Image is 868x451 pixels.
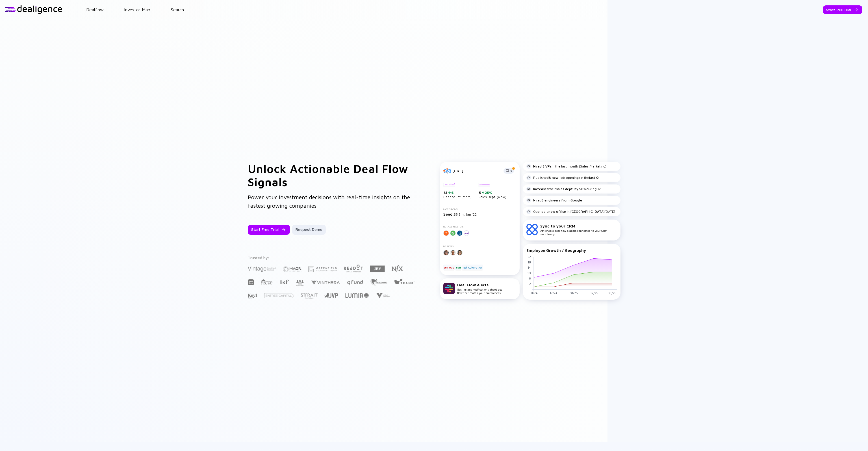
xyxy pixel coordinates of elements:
div: 31 [444,190,472,195]
div: Headcount (MoM) [443,183,472,199]
tspan: 11/24 [530,291,537,295]
div: Hired [526,198,582,203]
img: NFX [392,265,403,272]
img: Lumir Ventures [345,293,369,298]
span: Power your investment decisions with real-time insights on the fastest growing companies [248,194,410,209]
tspan: 2 [529,282,531,285]
img: FINTOP Capital [261,279,273,285]
img: Team8 [394,278,415,284]
div: Sync to your CRM [540,224,617,228]
img: JAL Ventures [296,280,304,286]
button: Request Demo [292,225,326,235]
strong: H2 [596,187,601,191]
tspan: 10 [527,271,531,275]
img: Viola Growth [376,293,390,298]
div: DevTools [443,265,455,270]
div: B2B [455,265,461,270]
a: Investor Map [124,7,150,12]
img: Maor Investments [283,265,301,274]
tspan: 18 [528,260,531,264]
img: Greenfield Partners [308,267,337,272]
tspan: 02/25 [589,291,598,295]
tspan: 22 [527,255,531,258]
img: Vintage Investment Partners [248,266,276,272]
div: Deal Flow Alerts [457,282,503,287]
strong: last Q [589,175,599,180]
tspan: 12/24 [550,291,557,295]
strong: 5 engineers from Google [542,198,582,202]
img: Red Dot Capital Partners [344,263,363,273]
img: Vinthera [311,280,340,285]
div: Opened a [DATE] [526,209,615,214]
img: Jerusalem Venture Partners [324,293,338,298]
div: Actionable deal flow signals connected to your CRM seamlessly [540,224,617,236]
strong: Increased [533,187,549,191]
tspan: 03/25 [607,291,616,295]
div: Employee Growth / Geography [526,248,617,253]
img: Entrée Capital [264,293,294,298]
div: Published in the [526,175,599,180]
div: [URL] [452,168,500,173]
div: $5.5m, Jan `22 [443,212,516,216]
div: 5 [479,190,506,195]
button: Start Free Trial [248,225,290,235]
img: The Elephant [370,279,387,285]
img: Q Fund [347,279,363,286]
div: in the last month (Sales,Marketing) [526,164,606,169]
img: JBV Capital [370,265,385,272]
img: Strait Capital [301,293,318,299]
div: Get instant notifications about deal flow that match your preferences [457,282,503,295]
tspan: 14 [528,265,531,269]
div: 6 [451,190,454,195]
a: Search [171,7,184,12]
img: Israel Secondary Fund [279,279,289,284]
div: their during [526,187,601,191]
a: Dealflow [86,7,104,12]
strong: 8 new job openings [549,175,580,180]
div: Notable Investors [443,225,516,228]
button: Start Free Trial [823,5,862,14]
strong: sales dept. by 50% [556,187,586,191]
div: Sales Dept. (QoQ) [478,183,506,199]
strong: Hired 2 VPs [533,164,552,168]
img: Key1 Capital [248,293,257,299]
h1: Unlock Actionable Deal Flow Signals [248,162,417,188]
span: Seed, [443,212,454,216]
div: Trusted by: [248,255,416,260]
strong: new office in [GEOGRAPHIC_DATA] [548,209,605,214]
tspan: 6 [529,276,531,280]
div: Last Funding [443,208,516,211]
div: Test Automation [462,265,483,270]
div: 25% [484,190,492,195]
div: Founders [443,245,516,248]
tspan: 01/25 [569,291,578,295]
